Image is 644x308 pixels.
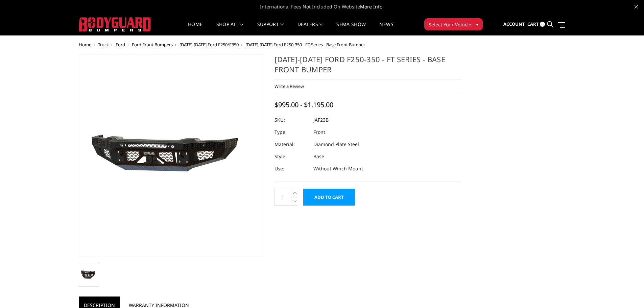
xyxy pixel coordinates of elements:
span: ▾ [476,21,478,28]
dd: Front [313,126,325,138]
a: 2023-2025 Ford F250-350 - FT Series - Base Front Bumper [79,54,265,257]
img: 2023-2025 Ford F250-350 - FT Series - Base Front Bumper [81,266,97,284]
a: News [379,22,393,35]
a: [DATE]-[DATE] Ford F250/F350 [180,42,239,48]
span: Account [503,21,525,27]
h1: [DATE]-[DATE] Ford F250-350 - FT Series - Base Front Bumper [275,54,461,79]
span: Select Your Vehicle [429,21,471,28]
a: Dealers [297,22,323,35]
a: Account [503,15,525,33]
dd: Without Winch Mount [313,163,363,175]
a: Ford Front Bumpers [132,42,173,48]
span: Cart [527,21,539,27]
span: [DATE]-[DATE] Ford F250-350 - FT Series - Base Front Bumper [245,42,365,48]
span: $995.00 - $1,195.00 [275,100,333,109]
dd: JAF23B [313,114,329,126]
input: Add to Cart [303,189,355,206]
a: shop all [216,22,244,35]
a: Home [188,22,202,35]
dt: Use: [275,163,308,175]
img: BODYGUARD BUMPERS [79,17,151,31]
a: Home [79,42,91,48]
dt: Type: [275,126,308,138]
a: Cart 0 [527,15,545,33]
a: More Info [360,3,382,10]
dd: Base [313,150,324,163]
dt: SKU: [275,114,308,126]
a: Ford [116,42,125,48]
dd: Diamond Plate Steel [313,138,359,150]
a: Truck [98,42,109,48]
span: 0 [540,22,545,27]
a: Write a Review [275,83,304,89]
a: Support [257,22,284,35]
button: Select Your Vehicle [424,18,483,30]
dt: Style: [275,150,308,163]
dt: Material: [275,138,308,150]
a: SEMA Show [336,22,366,35]
img: 2023-2025 Ford F250-350 - FT Series - Base Front Bumper [87,116,256,195]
